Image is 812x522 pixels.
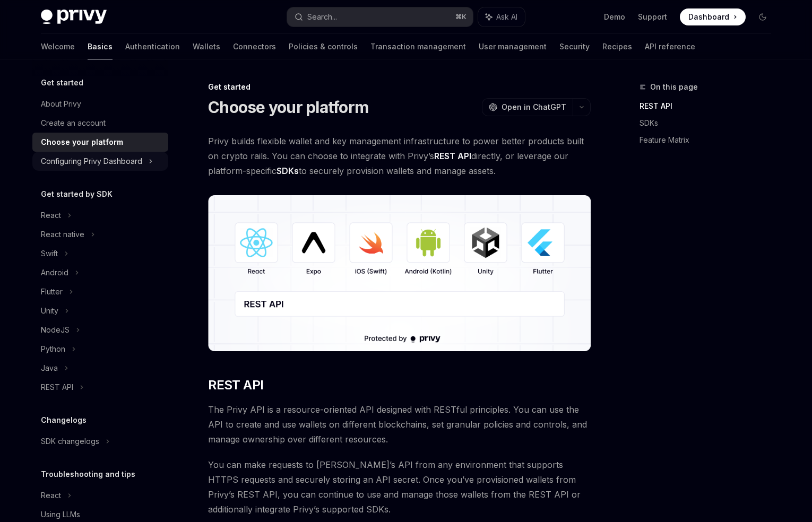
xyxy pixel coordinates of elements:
span: Ask AI [496,12,517,22]
h5: Get started [41,76,83,89]
div: NodeJS [41,324,70,336]
span: The Privy API is a resource-oriented API designed with RESTful principles. You can use the API to... [208,402,591,447]
h5: Get started by SDK [41,188,113,201]
span: ⌘ K [455,13,467,21]
img: images/Platform2.png [208,195,591,351]
a: Dashboard [680,8,746,25]
strong: SDKs [277,166,299,176]
div: React [41,489,61,502]
a: Authentication [125,34,180,59]
a: Basics [88,34,113,59]
strong: REST API [434,151,471,161]
h5: Changelogs [41,414,87,427]
span: Open in ChatGPT [502,102,566,112]
a: API reference [645,34,695,59]
a: SDKs [640,115,780,132]
div: Create an account [41,117,106,129]
div: Swift [41,247,58,260]
button: Search...⌘K [287,7,473,27]
button: Ask AI [478,7,525,27]
a: Demo [604,12,625,22]
a: Connectors [233,34,276,59]
div: React [41,209,61,222]
a: Security [559,34,590,59]
a: Transaction management [370,34,466,59]
div: Python [41,343,65,355]
div: Get started [208,82,591,92]
h5: Troubleshooting and tips [41,468,135,481]
a: Welcome [41,34,75,59]
a: REST API [640,98,780,115]
h1: Choose your platform [208,98,368,117]
span: REST API [208,377,263,394]
span: Privy builds flexible wallet and key management infrastructure to power better products built on ... [208,134,591,178]
div: Configuring Privy Dashboard [41,155,142,168]
div: Unity [41,304,58,317]
a: Support [638,12,667,22]
a: User management [479,34,547,59]
a: Recipes [602,34,632,59]
a: Create an account [32,114,168,133]
button: Open in ChatGPT [482,98,573,116]
a: Wallets [193,34,220,59]
div: REST API [41,381,73,394]
div: Java [41,362,58,375]
div: Using LLMs [41,508,80,521]
img: dark logo [41,10,107,24]
div: About Privy [41,98,81,110]
a: About Privy [32,94,168,114]
a: Feature Matrix [640,132,780,149]
div: Flutter [41,285,63,298]
span: You can make requests to [PERSON_NAME]’s API from any environment that supports HTTPS requests an... [208,457,591,517]
div: React native [41,228,84,241]
div: Search... [307,11,337,23]
span: On this page [650,81,698,93]
button: Toggle dark mode [754,8,771,25]
div: Android [41,266,68,279]
span: Dashboard [688,12,729,22]
div: SDK changelogs [41,435,99,448]
a: Choose your platform [32,133,168,152]
div: Choose your platform [41,136,123,149]
a: Policies & controls [289,34,358,59]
